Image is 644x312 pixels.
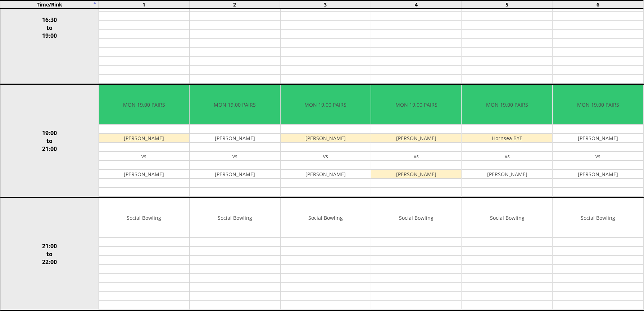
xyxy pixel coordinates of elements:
[190,85,280,125] td: MON 19.00 PAIRS
[553,0,644,9] td: 6
[553,198,644,238] td: Social Bowling
[553,134,644,143] td: [PERSON_NAME]
[462,198,552,238] td: Social Bowling
[280,0,371,9] td: 3
[281,170,371,179] td: [PERSON_NAME]
[371,152,462,161] td: vs
[99,152,189,161] td: vs
[99,198,189,238] td: Social Bowling
[281,198,371,238] td: Social Bowling
[553,85,644,125] td: MON 19.00 PAIRS
[190,134,280,143] td: [PERSON_NAME]
[462,152,552,161] td: vs
[0,84,99,197] td: 19:00 to 21:00
[462,85,552,125] td: MON 19.00 PAIRS
[553,152,644,161] td: vs
[462,170,552,179] td: [PERSON_NAME]
[281,85,371,125] td: MON 19.00 PAIRS
[371,170,462,179] td: [PERSON_NAME]
[190,198,280,238] td: Social Bowling
[371,0,462,9] td: 4
[98,0,189,9] td: 1
[99,170,189,179] td: [PERSON_NAME]
[99,134,189,143] td: [PERSON_NAME]
[462,134,552,143] td: Hornsea BYE
[371,85,462,125] td: MON 19.00 PAIRS
[462,0,553,9] td: 5
[0,0,99,9] td: Time/Rink
[190,152,280,161] td: vs
[190,170,280,179] td: [PERSON_NAME]
[371,198,462,238] td: Social Bowling
[189,0,280,9] td: 2
[281,152,371,161] td: vs
[99,85,189,125] td: MON 19.00 PAIRS
[281,134,371,143] td: [PERSON_NAME]
[0,197,99,311] td: 21:00 to 22:00
[553,170,644,179] td: [PERSON_NAME]
[371,134,462,143] td: [PERSON_NAME]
